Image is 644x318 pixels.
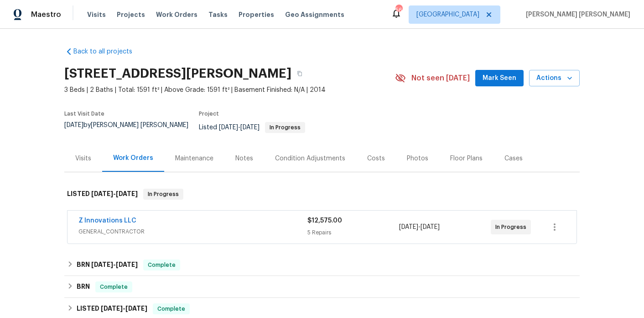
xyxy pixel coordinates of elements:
span: [DATE] [125,305,147,312]
span: Work Orders [156,10,197,19]
span: - [91,261,138,268]
span: [GEOGRAPHIC_DATA] [416,10,479,19]
span: [DATE] [240,124,260,131]
span: [DATE] [219,124,238,131]
span: In Progress [144,190,182,199]
span: Properties [239,10,274,19]
div: Cases [504,154,523,163]
span: - [399,223,440,232]
button: Actions [529,70,580,87]
a: Z Innovations LLC [78,217,136,224]
span: Tasks [208,11,228,18]
div: Condition Adjustments [275,154,345,163]
span: [DATE] [399,224,418,230]
div: LISTED [DATE]-[DATE]In Progress [64,180,580,209]
h6: BRN [77,281,90,292]
span: In Progress [495,223,530,232]
span: [DATE] [91,261,113,268]
a: Back to all projects [64,47,152,56]
h6: BRN [77,260,138,270]
span: Actions [536,73,572,84]
h2: [STREET_ADDRESS][PERSON_NAME] [64,69,291,78]
div: by [PERSON_NAME] [PERSON_NAME] [64,122,199,139]
span: [DATE] [64,122,83,128]
span: In Progress [266,125,304,130]
span: [DATE] [116,191,138,197]
span: Listed [199,124,305,131]
div: Floor Plans [450,154,483,163]
div: Work Orders [113,154,153,163]
span: - [101,305,147,312]
div: Costs [367,154,385,163]
span: Visits [87,10,106,19]
span: Complete [96,282,131,291]
span: [PERSON_NAME] [PERSON_NAME] [522,10,630,19]
span: Complete [154,304,189,313]
span: [DATE] [91,191,113,197]
span: Not seen [DATE] [411,74,470,83]
span: Geo Assignments [285,10,344,19]
div: Visits [75,154,91,163]
span: Maestro [31,10,61,19]
div: Photos [407,154,428,163]
span: Last Visit Date [64,111,104,117]
span: 3 Beds | 2 Baths | Total: 1591 ft² | Above Grade: 1591 ft² | Basement Finished: N/A | 2014 [64,85,395,95]
div: BRN [DATE]-[DATE]Complete [64,254,580,276]
span: [DATE] [116,261,138,268]
span: Project [199,111,219,117]
span: [DATE] [101,305,123,312]
span: GENERAL_CONTRACTOR [78,227,307,236]
div: Notes [235,154,253,163]
span: $12,575.00 [307,217,342,224]
button: Copy Address [291,65,308,82]
span: Mark Seen [483,73,516,84]
span: - [219,124,260,131]
span: Projects [117,10,145,19]
span: Complete [144,260,179,270]
div: Maintenance [175,154,213,163]
span: [DATE] [421,224,440,230]
div: 56 [395,5,402,15]
span: - [91,191,138,197]
h6: LISTED [77,303,147,314]
button: Mark Seen [475,70,524,87]
div: BRN Complete [64,276,580,298]
h6: LISTED [67,189,138,200]
div: 5 Repairs [307,228,399,237]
